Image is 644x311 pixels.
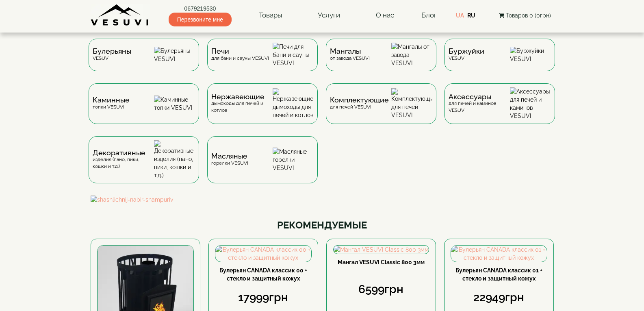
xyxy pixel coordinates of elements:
[322,83,440,136] a: Комплектующиедля печей VESUVI Комплектующие для печей VESUVI
[203,83,322,136] a: Нержавеющиедымоходы для печей и котлов Нержавеющие дымоходы для печей и котлов
[334,246,429,254] img: Мангал VESUVI Classic 800 3мм
[310,6,348,25] a: Услуги
[93,150,154,170] div: изделия (пано, пики, кошки и т.д.)
[338,259,425,265] a: Мангал VESUVI Classic 800 3мм
[391,88,432,119] img: Комплектующие для печей VESUVI
[421,11,437,19] a: Блог
[451,289,547,306] div: 22949грн
[85,83,203,136] a: Каминныетопки VESUVI Каминные топки VESUVI
[456,12,464,19] a: UA
[467,12,475,19] a: RU
[215,246,311,262] img: Булерьян CANADA классик 00 + стекло и защитный кожух
[449,94,510,100] span: Аксессуары
[273,148,314,172] img: Масляные горелки VESUVI
[203,39,322,83] a: Печидля бани и сауны VESUVI Печи для бани и сауны VESUVI
[333,281,429,298] div: 6599грн
[273,88,314,119] img: Нержавеющие дымоходы для печей и котлов
[85,39,203,83] a: БулерьяныVESUVI Булерьяны VESUVI
[273,43,314,67] img: Печи для бани и сауны VESUVI
[330,48,370,61] div: от завода VESUVI
[85,136,203,196] a: Декоративныеизделия (пано, пики, кошки и т.д.) Декоративные изделия (пано, пики, кошки и т.д.)
[440,83,559,136] a: Аксессуарыдля печей и каминов VESUVI Аксессуары для печей и каминов VESUVI
[211,153,248,159] span: Масляные
[251,6,291,25] a: Товары
[154,47,195,63] img: Булерьяны VESUVI
[330,97,389,103] span: Комплектующие
[449,48,484,61] div: VESUVI
[215,289,312,306] div: 17999грн
[330,48,370,54] span: Мангалы
[93,150,154,156] span: Декоративные
[219,267,307,282] a: Булерьян CANADA классик 00 + стекло и защитный кожух
[211,153,248,166] div: горелки VESUVI
[368,6,402,25] a: О нас
[154,96,195,112] img: Каминные топки VESUVI
[322,39,440,83] a: Мангалыот завода VESUVI Мангалы от завода VESUVI
[449,94,510,114] div: для печей и каминов VESUVI
[93,97,130,103] span: Каминные
[91,196,554,204] img: shashlichnij-nabir-shampuriv
[91,4,150,26] img: Завод VESUVI
[391,43,432,67] img: Мангалы от завода VESUVI
[211,48,269,61] div: для бани и сауны VESUVI
[455,267,542,282] a: Булерьян CANADA классик 01 + стекло и защитный кожух
[211,94,273,114] div: дымоходы для печей и котлов
[169,4,232,13] a: 0679219530
[154,140,195,179] img: Декоративные изделия (пано, пики, кошки и т.д.)
[93,97,130,110] div: топки VESUVI
[93,48,131,61] div: VESUVI
[497,11,553,20] button: Товаров 0 (0грн)
[451,246,547,262] img: Булерьян CANADA классик 01 + стекло и защитный кожух
[211,48,269,54] span: Печи
[449,48,484,54] span: Буржуйки
[169,13,232,26] span: Перезвоните мне
[203,136,322,196] a: Масляныегорелки VESUVI Масляные горелки VESUVI
[93,48,131,54] span: Булерьяны
[211,94,273,100] span: Нержавеющие
[440,39,559,83] a: БуржуйкиVESUVI Буржуйки VESUVI
[506,12,551,19] span: Товаров 0 (0грн)
[510,47,551,63] img: Буржуйки VESUVI
[330,97,389,110] div: для печей VESUVI
[510,87,551,120] img: Аксессуары для печей и каминов VESUVI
